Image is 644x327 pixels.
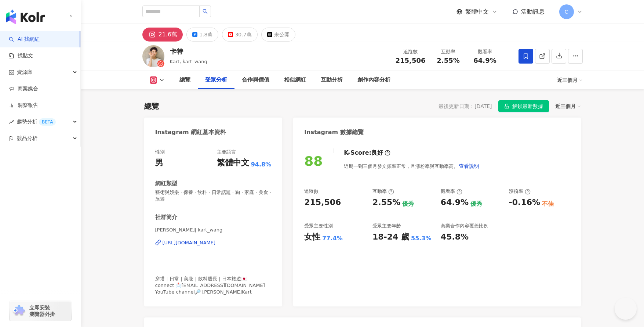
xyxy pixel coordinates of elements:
span: 趨勢分析 [17,114,56,130]
div: 近三個月 [557,74,583,86]
img: logo [6,10,45,24]
div: 合作與價值 [242,76,269,85]
div: 追蹤數 [304,188,319,195]
div: 漲粉率 [509,188,531,195]
div: 21.6萬 [159,29,178,40]
div: 215,506 [304,197,341,208]
button: 查看說明 [458,159,480,173]
span: 2.55% [437,57,459,64]
div: 受眾主要性別 [304,223,333,229]
div: BETA [39,118,56,126]
div: 總覽 [179,76,190,85]
div: 45.8% [441,231,469,243]
button: 30.7萬 [222,28,257,42]
a: chrome extension立即安裝 瀏覽器外掛 [10,301,71,321]
button: 21.6萬 [142,28,183,42]
span: 解鎖最新數據 [512,101,543,112]
div: 近三個月 [555,101,581,111]
div: 2.55% [372,197,400,208]
div: -0.16% [509,197,540,208]
div: 最後更新日期：[DATE] [439,103,492,109]
div: 主要語言 [217,149,236,155]
div: 1.8萬 [199,29,212,40]
a: 找貼文 [9,52,33,60]
a: [URL][DOMAIN_NAME] [155,240,272,246]
div: 優秀 [402,200,414,208]
div: [URL][DOMAIN_NAME] [163,240,216,246]
div: 77.4% [322,234,343,242]
div: 男 [155,157,163,169]
span: [PERSON_NAME]| kart_wang [155,227,272,233]
div: 卡特 [170,47,207,56]
button: 解鎖最新數據 [498,100,549,112]
img: chrome extension [12,305,26,317]
div: 性別 [155,149,165,155]
span: C [565,8,568,16]
a: 洞察報告 [9,102,38,109]
span: 查看說明 [459,163,479,169]
span: 藝術與娛樂 · 保養 · 飲料 · 日常話題 · 狗 · 家庭 · 美食 · 旅遊 [155,189,272,202]
span: 94.8% [251,161,272,169]
div: 相似網紅 [284,76,306,85]
div: 64.9% [441,197,469,208]
div: Instagram 數據總覽 [304,128,364,136]
a: 商案媒合 [9,85,38,93]
a: searchAI 找網紅 [9,36,40,43]
span: Kart, kart_wang [170,59,207,64]
div: 30.7萬 [235,29,251,40]
div: Instagram 網紅基本資料 [155,128,226,136]
div: 觀看率 [471,48,499,55]
div: 受眾主要年齡 [372,223,401,229]
button: 未公開 [261,28,295,42]
span: 繁體中文 [465,8,489,16]
span: lock [504,104,509,109]
div: 互動分析 [321,76,343,85]
div: 優秀 [470,200,482,208]
div: K-Score : [344,149,390,157]
div: 女性 [304,231,320,243]
div: 總覽 [144,101,159,111]
span: 競品分析 [17,130,37,147]
div: 商業合作內容覆蓋比例 [441,223,488,229]
img: KOL Avatar [142,45,164,67]
div: 18-24 歲 [372,231,409,243]
div: 觀看率 [441,188,462,195]
div: 88 [304,154,323,169]
div: 近期一到三個月發文頻率正常，且漲粉率與互動率高。 [344,159,480,173]
div: 社群簡介 [155,213,177,221]
div: 互動率 [434,48,462,55]
span: 215,506 [396,57,426,64]
div: 55.3% [411,234,432,242]
div: 繁體中文 [217,157,249,169]
span: 資源庫 [17,64,32,80]
span: 穿搭｜日常｜美妝｜飲料股長｜日本旅遊🇯🇵 connect 📩[EMAIL_ADDRESS][DOMAIN_NAME] YouTube channel🔎 [PERSON_NAME]Kart [155,276,265,295]
span: 64.9% [473,57,496,64]
span: search [203,9,208,14]
iframe: Help Scout Beacon - Open [615,298,637,320]
div: 不佳 [542,200,554,208]
div: 受眾分析 [205,76,227,85]
div: 未公開 [274,29,290,40]
button: 1.8萬 [186,28,218,42]
div: 創作內容分析 [357,76,390,85]
span: 立即安裝 瀏覽器外掛 [29,304,55,317]
div: 互動率 [372,188,394,195]
span: 活動訊息 [521,8,545,15]
span: rise [9,119,14,125]
div: 良好 [371,149,383,157]
div: 網紅類型 [155,180,177,187]
div: 追蹤數 [396,48,426,55]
